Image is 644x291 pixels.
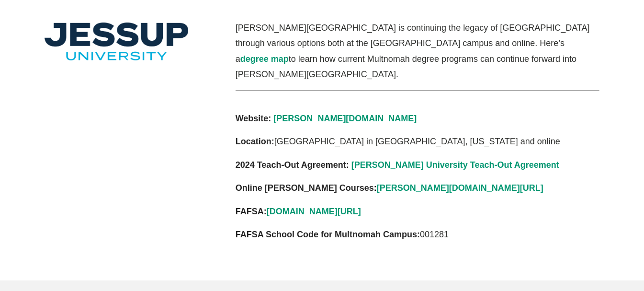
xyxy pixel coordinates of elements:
strong: 2024 Teach-Out Agreement: [236,160,349,170]
strong: Location: [236,137,274,146]
strong: Online [PERSON_NAME] Courses: [236,183,377,193]
p: 001281 [236,227,600,242]
strong: Website: [236,114,271,123]
p: [PERSON_NAME][GEOGRAPHIC_DATA] is continuing the legacy of [GEOGRAPHIC_DATA] through various opti... [236,20,600,82]
a: [PERSON_NAME][DOMAIN_NAME][URL] [377,183,543,193]
strong: FAFSA: [236,207,267,216]
a: [PERSON_NAME][DOMAIN_NAME] [273,114,417,123]
p: [GEOGRAPHIC_DATA] in [GEOGRAPHIC_DATA], [US_STATE] and online [236,134,600,149]
a: [DOMAIN_NAME][URL] [267,207,361,216]
strong: FAFSA School Code for Multnomah Campus: [236,230,420,239]
a: [PERSON_NAME] University Teach-Out Agreement [351,160,559,170]
a: degree map [240,54,289,64]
